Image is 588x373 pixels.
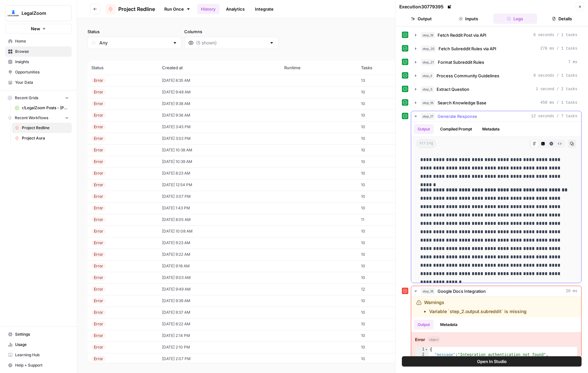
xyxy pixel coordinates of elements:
a: Your Data [5,77,72,88]
td: [DATE] 2:10 PM [158,341,280,353]
span: Recent Grids [15,95,38,101]
button: Output [414,124,434,134]
td: 10 [357,98,418,110]
div: Error [91,124,106,130]
span: step_19 [421,32,435,38]
button: Metadata [436,320,461,330]
label: Columns [184,28,278,35]
td: 10 [357,341,418,353]
td: [DATE] 9:22 AM [158,249,280,260]
td: [DATE] 1:43 PM [158,202,280,214]
span: Process Community Guidelines [437,72,499,79]
th: Tasks [357,61,418,75]
td: 10 [357,86,418,98]
button: Help + Support [5,360,72,370]
button: Recent Workflows [5,113,72,123]
td: 12 [357,283,418,295]
a: Learning Hub [5,350,72,360]
td: [DATE] 8:22 AM [158,318,280,330]
a: r/LegalZoom Posts - [PERSON_NAME] [12,103,72,113]
div: Error [91,252,106,257]
a: Analytics [222,4,249,14]
td: [DATE] 9:48 AM [158,86,280,98]
td: [DATE] 9:23 AM [158,237,280,249]
td: 10 [357,249,418,260]
div: Error [91,240,106,246]
td: 10 [357,330,418,341]
span: Usage [15,342,69,348]
span: (134 records) [87,49,578,61]
span: 278 ms / 1 tasks [540,46,577,52]
span: step_16 [421,100,435,106]
span: Learning Hub [15,352,69,358]
span: step_5 [421,86,434,92]
span: step_18 [421,288,435,294]
a: Project Redline [105,4,155,14]
td: [DATE] 9:39 AM [158,295,280,307]
span: Settings [15,331,69,337]
td: [DATE] 10:08 AM [158,225,280,237]
td: 10 [357,121,418,133]
button: 8 seconds / 1 tasks [411,71,581,81]
td: 10 [357,191,418,202]
th: Runtime [280,61,357,75]
td: [DATE] 3:45 PM [158,121,280,133]
td: [DATE] 8:23 AM [158,167,280,179]
td: [DATE] 9:49 AM [158,283,280,295]
div: 12 seconds / 7 tasks [411,122,581,283]
td: 10 [357,307,418,318]
th: Status [87,61,158,75]
button: 6 seconds / 1 tasks [411,30,581,40]
td: 10 [357,144,418,156]
button: Logs [493,14,538,24]
div: Error [91,356,106,362]
button: Compiled Prompt [436,124,476,134]
th: Created at [158,61,280,75]
div: Error [91,321,106,327]
td: [DATE] 3:02 PM [158,133,280,144]
button: 1 second / 2 tasks [411,84,581,94]
td: [DATE] 10:38 AM [158,144,280,156]
span: Recent Workflows [15,115,48,121]
a: Run Once [160,4,194,14]
span: r/LegalZoom Posts - [PERSON_NAME] [22,105,69,111]
span: 450 ms / 1 tasks [540,100,577,106]
li: Variable `step_2.output.subreddit` is missing [429,308,527,315]
span: step_17 [421,113,435,120]
td: [DATE] 9:03 AM [158,272,280,283]
div: Error [91,78,106,83]
div: Error [91,333,106,339]
div: Error [91,147,106,153]
td: [DATE] 9:37 AM [158,307,280,318]
td: [DATE] 9:38 AM [158,98,280,110]
span: Open In Studio [477,358,507,365]
span: Project Redline [118,5,155,13]
td: 10 [357,167,418,179]
button: 20 ms [411,286,581,296]
button: 278 ms / 1 tasks [411,43,581,54]
td: 10 [357,353,418,365]
span: Extract Question [437,86,469,92]
button: New [5,24,72,33]
span: step_4 [421,72,434,79]
div: Error [91,182,106,188]
input: (5 shown) [196,40,267,46]
td: [DATE] 8:35 AM [158,75,280,86]
span: Format Subreddit Rules [438,59,484,65]
span: Generate Response [438,113,477,120]
button: Workspace: LegalZoom [5,5,72,21]
div: Error [91,170,106,176]
span: Fetch Reddit Post via API [438,32,486,38]
div: Error [91,112,106,118]
span: 7 ms [568,59,577,65]
td: 10 [357,318,418,330]
a: Browse [5,46,72,57]
a: Project Redline [12,123,72,133]
div: Error [91,205,106,211]
div: Error [91,298,106,304]
td: [DATE] 2:14 PM [158,330,280,341]
span: Toggle code folding, rows 1 through 4 [425,347,428,352]
td: 10 [357,295,418,307]
span: step_21 [421,59,435,65]
td: [DATE] 8:05 AM [158,214,280,225]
